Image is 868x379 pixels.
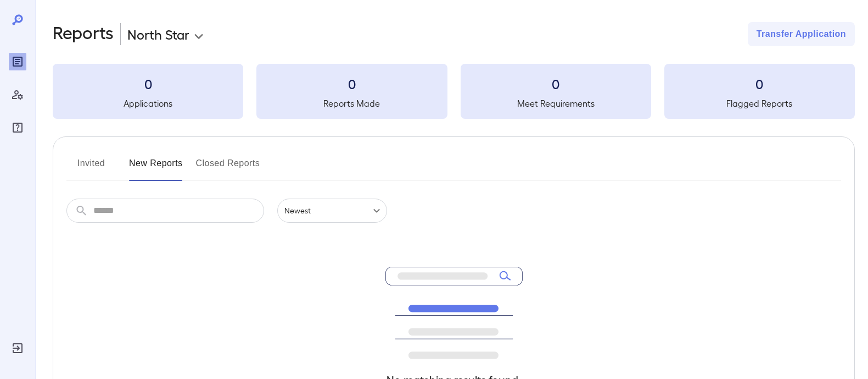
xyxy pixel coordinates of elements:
div: Manage Users [9,86,26,103]
h3: 0 [664,75,855,92]
div: Log Out [9,339,26,357]
button: New Reports [129,155,183,181]
div: Reports [9,53,26,70]
h5: Reports Made [256,97,447,110]
summary: 0Applications0Reports Made0Meet Requirements0Flagged Reports [53,64,855,119]
div: Newest [277,199,387,223]
h3: 0 [256,75,447,92]
button: Invited [66,155,116,181]
button: Closed Reports [196,155,260,181]
button: Transfer Application [748,22,855,46]
h5: Meet Requirements [461,97,651,110]
p: North Star [127,25,189,43]
h5: Applications [53,97,243,110]
h3: 0 [461,75,651,92]
div: FAQ [9,119,26,136]
h5: Flagged Reports [664,97,855,110]
h2: Reports [53,22,114,46]
h3: 0 [53,75,243,92]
